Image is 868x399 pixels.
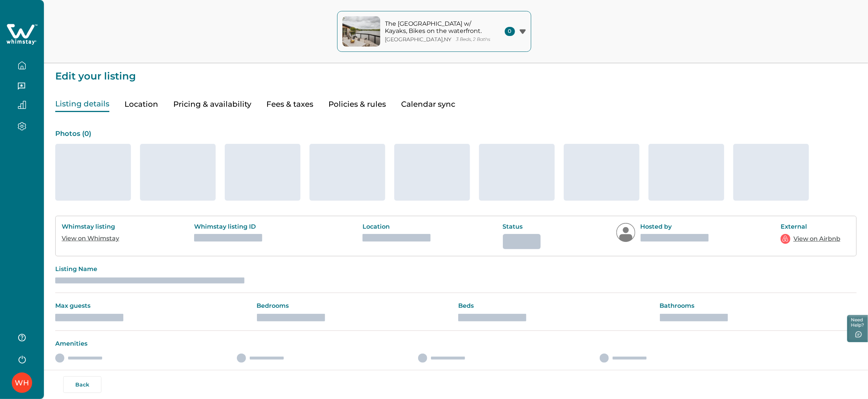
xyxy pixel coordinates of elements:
[401,97,455,112] button: Calendar sync
[385,20,487,35] p: The [GEOGRAPHIC_DATA] w/ Kayaks, Bikes on the waterfront.
[458,302,655,310] p: Beds
[503,223,544,231] p: Status
[55,130,857,138] p: Photos ( 0 )
[781,223,841,231] p: External
[337,11,531,52] button: property-coverThe [GEOGRAPHIC_DATA] w/ Kayaks, Bikes on the waterfront.[GEOGRAPHIC_DATA],NY3 Beds...
[194,223,291,231] p: Whimstay listing ID
[266,97,313,112] button: Fees & taxes
[62,235,119,242] a: View on Whimstay
[342,16,380,47] img: property-cover
[55,340,857,348] p: Amenities
[55,63,857,81] p: Edit your listing
[328,97,386,112] button: Policies & rules
[124,97,158,112] button: Location
[55,265,857,273] p: Listing Name
[62,223,122,231] p: Whimstay listing
[362,223,431,231] p: Location
[456,37,491,42] p: 3 Beds, 2 Baths
[173,97,251,112] button: Pricing & availability
[660,302,857,310] p: Bathrooms
[63,376,101,393] button: Back
[641,223,709,231] p: Hosted by
[15,374,29,392] div: Whimstay Host
[793,234,840,243] a: View on Airbnb
[505,27,515,36] span: 0
[385,36,452,43] p: [GEOGRAPHIC_DATA] , NY
[55,302,252,310] p: Max guests
[55,97,109,112] button: Listing details
[257,302,454,310] p: Bedrooms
